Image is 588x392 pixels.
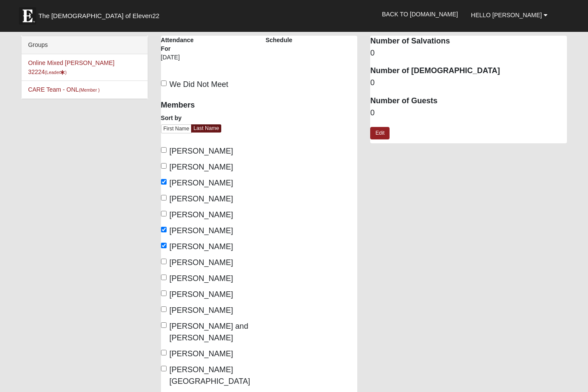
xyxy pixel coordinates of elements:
[22,36,147,54] div: Groups
[170,210,233,219] span: [PERSON_NAME]
[471,12,542,19] span: Hello [PERSON_NAME]
[161,179,167,185] input: [PERSON_NAME]
[170,163,233,171] span: [PERSON_NAME]
[170,322,248,342] span: [PERSON_NAME] and [PERSON_NAME]
[161,322,167,328] input: [PERSON_NAME] and [PERSON_NAME]
[370,127,390,139] a: Edit
[45,70,67,75] small: (Leader )
[161,147,167,153] input: [PERSON_NAME]
[370,77,567,89] dd: 0
[28,59,115,75] a: Online Mixed [PERSON_NAME] 32224(Leader)
[79,87,99,93] small: (Member )
[170,194,233,203] span: [PERSON_NAME]
[161,124,192,133] a: First Name
[464,4,554,26] a: Hello [PERSON_NAME]
[161,306,167,312] input: [PERSON_NAME]
[266,36,292,44] label: Schedule
[170,226,233,235] span: [PERSON_NAME]
[370,65,567,77] dt: Number of [DEMOGRAPHIC_DATA]
[170,242,233,251] span: [PERSON_NAME]
[161,195,167,201] input: [PERSON_NAME]
[161,211,167,216] input: [PERSON_NAME]
[170,306,233,315] span: [PERSON_NAME]
[170,349,233,358] span: [PERSON_NAME]
[161,275,167,280] input: [PERSON_NAME]
[161,36,201,53] label: Attendance For
[161,80,167,86] input: We Did Not Meet
[191,124,221,133] a: Last Name
[161,227,167,232] input: [PERSON_NAME]
[170,80,229,89] span: We Did Not Meet
[161,259,167,264] input: [PERSON_NAME]
[170,365,250,386] span: [PERSON_NAME][GEOGRAPHIC_DATA]
[375,3,464,25] a: Back to [DOMAIN_NAME]
[370,48,567,59] dd: 0
[161,101,253,110] h4: Members
[161,350,167,355] input: [PERSON_NAME]
[170,179,233,187] span: [PERSON_NAME]
[161,243,167,248] input: [PERSON_NAME]
[370,108,567,119] dd: 0
[370,36,567,47] dt: Number of Salvations
[161,53,201,68] div: [DATE]
[161,366,167,371] input: [PERSON_NAME][GEOGRAPHIC_DATA]
[170,147,233,155] span: [PERSON_NAME]
[38,12,159,20] span: The [DEMOGRAPHIC_DATA] of Eleven22
[170,290,233,299] span: [PERSON_NAME]
[170,258,233,267] span: [PERSON_NAME]
[170,274,233,283] span: [PERSON_NAME]
[15,3,187,25] a: The [DEMOGRAPHIC_DATA] of Eleven22
[370,96,567,107] dt: Number of Guests
[161,290,167,296] input: [PERSON_NAME]
[161,114,182,122] label: Sort by
[19,7,36,25] img: Eleven22 logo
[161,163,167,169] input: [PERSON_NAME]
[28,86,99,93] a: CARE Team - ONL(Member )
